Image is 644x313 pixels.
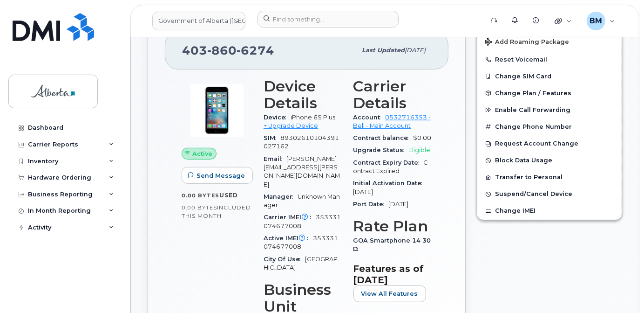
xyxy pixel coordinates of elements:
[548,12,578,30] div: Quicklinks
[389,201,409,208] span: [DATE]
[495,90,571,97] span: Change Plan / Features
[477,102,622,118] button: Enable Call Forwarding
[264,122,318,129] a: + Upgrade Device
[477,85,622,102] button: Change Plan / Features
[264,193,298,200] span: Manager
[485,38,569,47] span: Add Roaming Package
[590,15,602,27] span: BM
[362,47,405,54] span: Last updated
[405,47,426,54] span: [DATE]
[477,152,622,169] button: Block Data Usage
[409,146,431,153] span: Eligible
[477,186,622,202] button: Suspend/Cancel Device
[353,78,432,111] h3: Carrier Details
[353,180,427,187] span: Initial Activation Date
[264,256,338,271] span: [GEOGRAPHIC_DATA]
[477,68,622,85] button: Change SIM Card
[182,43,274,57] span: 403
[353,114,386,121] span: Account
[264,256,305,263] span: City Of Use
[264,134,280,141] span: SIM
[477,135,622,152] button: Request Account Change
[182,204,251,219] span: included this month
[353,159,428,174] span: Contract Expired
[258,11,399,28] input: Find something...
[353,146,409,153] span: Upgrade Status
[264,193,340,209] span: Unknown Manager
[237,43,274,57] span: 6274
[353,285,426,302] button: View All Features
[264,155,340,188] span: [PERSON_NAME][EMAIL_ADDRESS][PERSON_NAME][DOMAIN_NAME]
[207,43,237,57] span: 860
[477,202,622,219] button: Change IMEI
[264,214,316,221] span: Carrier IMEI
[264,78,342,111] h3: Device Details
[182,204,217,211] span: 0.00 Bytes
[414,134,432,141] span: $0.00
[197,171,245,180] span: Send Message
[353,188,373,195] span: [DATE]
[495,106,570,113] span: Enable Call Forwarding
[219,192,238,199] span: used
[192,149,212,158] span: Active
[477,32,622,51] button: Add Roaming Package
[264,114,291,121] span: Device
[291,114,335,121] span: iPhone 6S Plus
[264,134,339,150] span: 89302610104391027162
[361,289,418,298] span: View All Features
[477,51,622,68] button: Reset Voicemail
[182,167,253,184] button: Send Message
[477,169,622,186] button: Transfer to Personal
[189,83,245,139] img: image20231002-3703462-1u9ozz0.jpeg
[495,191,572,198] span: Suspend/Cancel Device
[353,263,432,285] h3: Features as of [DATE]
[353,134,414,141] span: Contract balance
[264,155,286,162] span: Email
[580,12,622,30] div: Bonnie Mallette
[353,159,424,166] span: Contract Expiry Date
[353,114,431,129] a: 0532716353 - Bell - Main Account
[264,214,341,229] span: 353331074677008
[353,237,431,252] span: GOA Smartphone 14 30D
[353,201,389,208] span: Port Date
[264,235,313,242] span: Active IMEI
[477,118,622,135] button: Change Phone Number
[182,192,219,199] span: 0.00 Bytes
[152,12,245,30] a: Government of Alberta (GOA)
[353,218,432,235] h3: Rate Plan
